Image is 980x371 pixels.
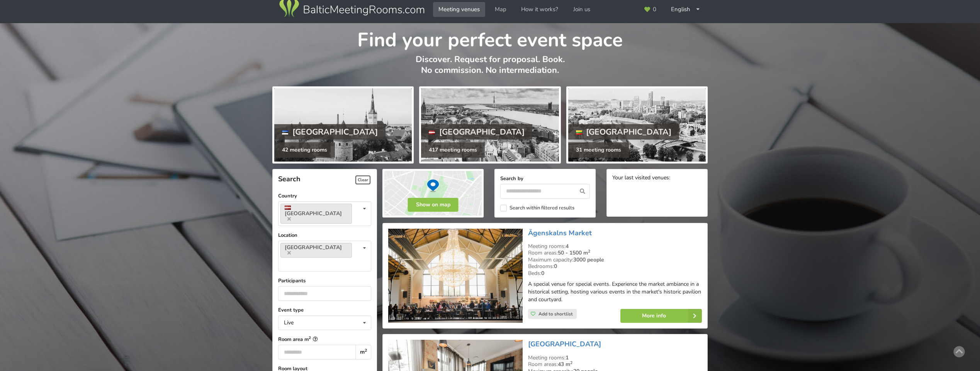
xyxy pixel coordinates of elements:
[421,142,485,158] div: 417 meeting rooms
[272,54,708,84] p: Discover. Request for proposal. Book. No commission. No intermediation.
[566,86,708,164] a: [GEOGRAPHIC_DATA] 31 meeting rooms
[272,23,708,52] h1: Find your perfect event space
[419,86,560,164] a: [GEOGRAPHIC_DATA] 417 meeting rooms
[612,175,702,182] div: Your last visited venues:
[278,231,371,239] label: Location
[280,204,352,224] a: [GEOGRAPHIC_DATA]
[554,263,557,270] strong: 0
[528,339,601,349] a: [GEOGRAPHIC_DATA]
[566,354,569,361] strong: 1
[355,175,370,184] span: Clear
[568,124,679,140] div: [GEOGRAPHIC_DATA]
[528,250,702,256] div: Room areas:
[278,192,371,200] label: Country
[528,228,592,238] a: Āgenskalns Market
[528,270,702,277] div: Beds:
[355,345,371,359] div: m
[278,277,371,285] label: Participants
[388,229,522,323] img: Unusual venues | Riga | Āgenskalns Market
[500,205,574,211] label: Search within filtered results
[528,361,702,368] div: Room areas:
[272,86,414,164] a: [GEOGRAPHIC_DATA] 42 meeting rooms
[278,336,371,343] label: Room area m
[278,174,301,184] span: Search
[408,198,459,212] button: Show on map
[558,249,590,256] strong: 50 - 1500 m
[274,124,386,140] div: [GEOGRAPHIC_DATA]
[568,142,629,158] div: 31 meeting rooms
[421,124,532,140] div: [GEOGRAPHIC_DATA]
[365,347,367,353] sup: 2
[653,7,656,12] span: 0
[528,263,702,270] div: Bedrooms:
[666,2,706,17] div: English
[528,280,702,304] p: A special venue for special events. Experience the market ambiance in a historical setting, hosti...
[538,311,573,317] span: Add to shortlist
[280,243,352,258] a: [GEOGRAPHIC_DATA]
[588,248,590,254] sup: 2
[516,2,564,17] a: How it works?
[500,175,590,182] label: Search by
[278,306,371,314] label: Event type
[620,309,702,323] a: More info
[528,354,702,361] div: Meeting rooms:
[489,2,512,17] a: Map
[433,2,485,17] a: Meeting venues
[528,243,702,250] div: Meeting rooms:
[528,256,702,263] div: Maximum capacity:
[570,360,572,366] sup: 2
[309,335,311,340] sup: 2
[573,256,604,263] strong: 3000 people
[558,361,572,368] strong: 43 m
[566,243,569,250] strong: 4
[382,169,484,218] img: Show on map
[541,270,544,277] strong: 0
[568,2,596,17] a: Join us
[284,320,294,325] div: Live
[274,142,335,158] div: 42 meeting rooms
